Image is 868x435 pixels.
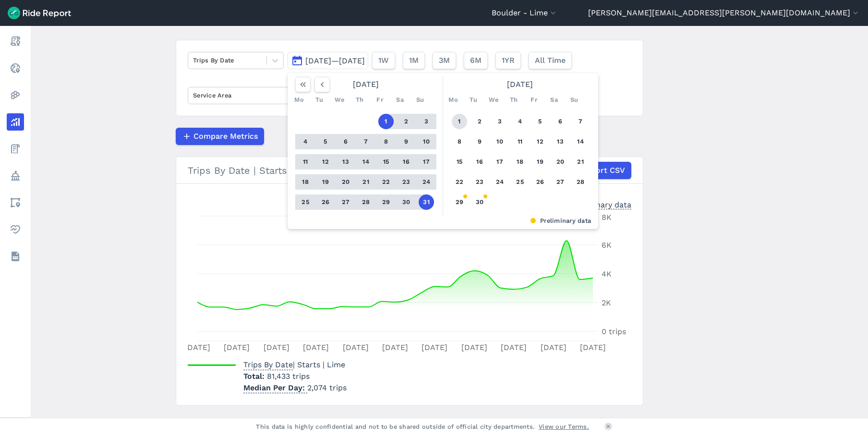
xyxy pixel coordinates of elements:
[472,114,487,129] button: 2
[303,343,329,352] tspan: [DATE]
[486,92,501,108] div: We
[492,7,558,19] button: Boulder - Lime
[291,92,307,108] div: Mo
[539,422,589,431] a: View our Terms.
[243,357,293,370] span: Trips By Date
[338,134,353,149] button: 6
[298,194,313,210] button: 25
[378,154,394,169] button: 15
[446,92,461,108] div: Mo
[298,134,313,149] button: 4
[8,7,71,19] img: Ride Report
[573,114,588,129] button: 7
[398,194,414,210] button: 30
[264,343,289,352] tspan: [DATE]
[318,174,333,190] button: 19
[452,114,467,129] button: 1
[602,327,626,336] tspan: 0 trips
[472,194,487,210] button: 30
[492,114,507,129] button: 3
[343,343,369,352] tspan: [DATE]
[588,7,860,19] button: [PERSON_NAME][EMAIL_ADDRESS][PERSON_NAME][DOMAIN_NAME]
[446,77,594,92] div: [DATE]
[546,92,562,108] div: Sa
[532,114,548,129] button: 5
[378,114,394,129] button: 1
[472,174,487,190] button: 23
[318,194,333,210] button: 26
[570,199,631,209] div: Preliminary data
[419,134,434,149] button: 10
[567,92,582,108] div: Su
[7,140,24,157] a: Fees
[433,52,456,69] button: 3M
[495,52,521,69] button: 1YR
[419,174,434,190] button: 24
[412,92,428,108] div: Su
[372,52,395,69] button: 1W
[298,174,313,190] button: 18
[472,154,487,169] button: 16
[358,134,374,149] button: 7
[338,174,353,190] button: 20
[452,194,467,210] button: 29
[243,372,267,381] span: Total
[358,194,374,210] button: 28
[532,174,548,190] button: 26
[298,154,313,169] button: 11
[492,154,507,169] button: 17
[243,360,345,369] span: | Starts | Lime
[398,114,414,129] button: 2
[422,343,447,352] tspan: [DATE]
[358,154,374,169] button: 14
[352,92,367,108] div: Th
[176,128,264,145] button: Compare Metrics
[7,194,24,211] a: Areas
[295,216,591,225] div: Preliminary data
[582,165,625,176] span: Export CSV
[529,52,572,69] button: All Time
[470,55,482,66] span: 6M
[288,52,368,69] button: [DATE]—[DATE]
[464,52,488,69] button: 6M
[501,343,527,352] tspan: [DATE]
[512,134,528,149] button: 11
[7,60,24,77] a: Realtime
[403,52,425,69] button: 1M
[573,174,588,190] button: 28
[492,174,507,190] button: 24
[492,134,507,149] button: 10
[184,343,210,352] tspan: [DATE]
[472,134,487,149] button: 9
[318,134,333,149] button: 5
[439,55,450,66] span: 3M
[602,269,612,278] tspan: 4K
[312,92,327,108] div: Tu
[553,134,568,149] button: 13
[419,194,434,210] button: 31
[267,372,310,381] span: 81,433 trips
[512,154,528,169] button: 18
[452,154,467,169] button: 15
[372,92,387,108] div: Fr
[573,134,588,149] button: 14
[7,167,24,184] a: Policy
[602,241,612,250] tspan: 6K
[378,194,394,210] button: 29
[466,92,481,108] div: Tu
[573,154,588,169] button: 21
[382,343,408,352] tspan: [DATE]
[7,33,24,50] a: Report
[452,174,467,190] button: 22
[243,382,347,394] p: 2,074 trips
[332,92,347,108] div: We
[535,55,566,66] span: All Time
[378,174,394,190] button: 22
[318,154,333,169] button: 12
[358,174,374,190] button: 21
[224,343,250,352] tspan: [DATE]
[602,298,611,307] tspan: 2K
[512,174,528,190] button: 25
[193,131,258,142] span: Compare Metrics
[398,134,414,149] button: 9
